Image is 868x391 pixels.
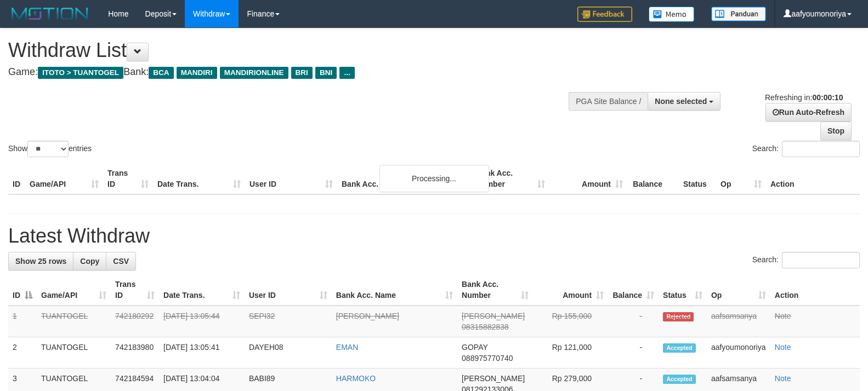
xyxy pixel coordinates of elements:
label: Search: [752,141,860,157]
a: Note [775,374,791,383]
th: Date Trans. [153,163,245,194]
td: Rp 121,000 [533,337,608,369]
td: DAYEH08 [245,337,332,369]
td: - [608,306,659,337]
h1: Withdraw List [8,39,568,61]
span: CSV [113,257,129,266]
span: [PERSON_NAME] [462,312,525,320]
span: BRI [291,67,313,79]
th: Amount [549,163,627,194]
span: GOPAY [462,343,487,352]
a: Copy [73,252,106,271]
h1: Latest Withdraw [8,225,860,247]
span: Accepted [663,343,696,353]
td: 2 [8,337,37,369]
th: Op: activate to sort column ascending [707,274,770,306]
span: None selected [655,97,707,106]
a: CSV [106,252,136,271]
th: Balance [627,163,679,194]
input: Search: [782,141,860,157]
th: User ID: activate to sort column ascending [245,274,332,306]
h4: Game: Bank: [8,67,568,78]
span: Copy [80,257,99,266]
td: SEPI32 [245,306,332,337]
td: [DATE] 13:05:44 [159,306,245,337]
td: 742183980 [111,337,159,369]
span: ITOTO > TUANTOGEL [38,67,123,79]
img: Button%20Memo.svg [649,7,695,22]
span: Rejected [663,312,694,321]
input: Search: [782,252,860,268]
span: Accepted [663,375,696,384]
span: BNI [315,67,337,79]
img: Feedback.jpg [577,7,632,22]
th: Balance: activate to sort column ascending [608,274,659,306]
th: User ID [245,163,337,194]
span: Refreshing in: [765,93,843,102]
span: Show 25 rows [15,257,66,266]
a: [PERSON_NAME] [336,312,399,320]
td: 1 [8,306,37,337]
th: Op [716,163,766,194]
th: Date Trans.: activate to sort column ascending [159,274,245,306]
button: None selected [648,92,721,111]
a: Stop [820,122,852,140]
th: Bank Acc. Number [472,163,549,194]
th: Action [766,163,860,194]
th: ID: activate to sort column descending [8,274,37,306]
td: Rp 155,000 [533,306,608,337]
div: PGA Site Balance / [569,92,648,111]
span: MANDIRIONLINE [220,67,288,79]
label: Show entries [8,141,92,157]
th: Game/API [25,163,103,194]
a: Note [775,312,791,320]
a: Run Auto-Refresh [765,103,852,122]
td: aafsamsanya [707,306,770,337]
th: Bank Acc. Name: activate to sort column ascending [332,274,457,306]
label: Search: [752,252,860,268]
th: Status [679,163,716,194]
img: panduan.png [711,7,766,21]
span: Copy 08315882838 to clipboard [462,323,509,331]
a: Note [775,343,791,352]
span: Copy 088975770740 to clipboard [462,354,513,363]
th: Trans ID [103,163,153,194]
td: - [608,337,659,369]
strong: 00:00:10 [812,93,843,102]
span: BCA [149,67,173,79]
th: Bank Acc. Number: activate to sort column ascending [457,274,533,306]
div: Processing... [379,165,489,192]
span: ... [339,67,354,79]
th: Status: activate to sort column ascending [659,274,707,306]
img: MOTION_logo.png [8,5,92,22]
td: 742180292 [111,306,159,337]
th: Game/API: activate to sort column ascending [37,274,111,306]
select: Showentries [27,141,69,157]
a: Show 25 rows [8,252,73,271]
span: [PERSON_NAME] [462,374,525,383]
td: aafyoumonoriya [707,337,770,369]
a: HARMOKO [336,374,376,383]
th: ID [8,163,25,194]
td: TUANTOGEL [37,337,111,369]
span: MANDIRI [177,67,217,79]
td: [DATE] 13:05:41 [159,337,245,369]
td: TUANTOGEL [37,306,111,337]
th: Amount: activate to sort column ascending [533,274,608,306]
th: Action [770,274,860,306]
th: Trans ID: activate to sort column ascending [111,274,159,306]
th: Bank Acc. Name [337,163,472,194]
a: EMAN [336,343,358,352]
